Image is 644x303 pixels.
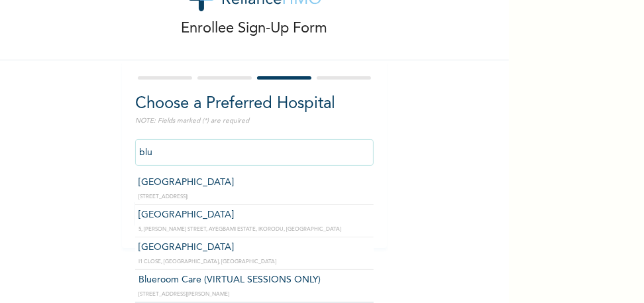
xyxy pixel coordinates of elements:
[138,241,370,255] p: [GEOGRAPHIC_DATA]
[138,208,370,222] p: [GEOGRAPHIC_DATA]
[138,290,370,298] p: [STREET_ADDRESS][PERSON_NAME]
[138,176,370,190] p: [GEOGRAPHIC_DATA]
[135,116,374,126] p: NOTE: Fields marked (*) are required
[138,273,370,287] p: Blueroom Care (VIRTUAL SESSIONS ONLY)
[138,225,370,233] p: 5, [PERSON_NAME] STREET, AYEGBAMI ESTATE, IKORODU, [GEOGRAPHIC_DATA]
[182,18,328,40] p: Enrollee Sign-Up Form
[135,139,374,166] input: Search by name, address or governorate
[135,92,374,116] h2: Choose a Preferred Hospital
[138,193,370,201] p: [STREET_ADDRESS])
[138,258,370,266] p: I1 CLOSE, [GEOGRAPHIC_DATA], [GEOGRAPHIC_DATA]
